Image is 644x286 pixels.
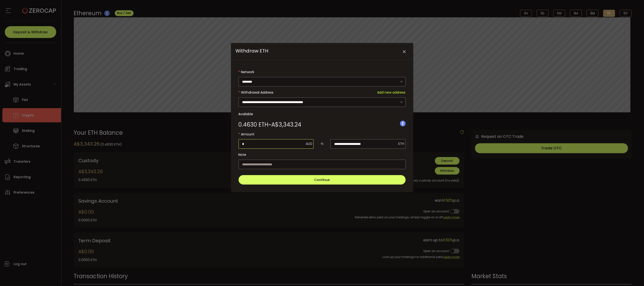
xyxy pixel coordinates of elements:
span: ETH [399,141,404,146]
button: Continue [239,175,406,185]
label: Amount [239,129,406,139]
span: Withdraw ETH [236,48,268,54]
button: Close [400,48,409,56]
label: Note [239,150,406,159]
span: 0.4630 ETH [239,122,269,128]
span: Withdrawal Address [241,90,274,95]
span: AUD [306,141,312,146]
span: A$3,343.24 [272,122,301,128]
span: Add new address [377,88,406,97]
div: ~ [239,122,301,128]
span: Continue [314,177,330,182]
label: Network [239,67,406,77]
iframe: Chat Widget [620,263,644,286]
div: Withdraw ETH [231,43,413,192]
label: Available [239,109,406,119]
